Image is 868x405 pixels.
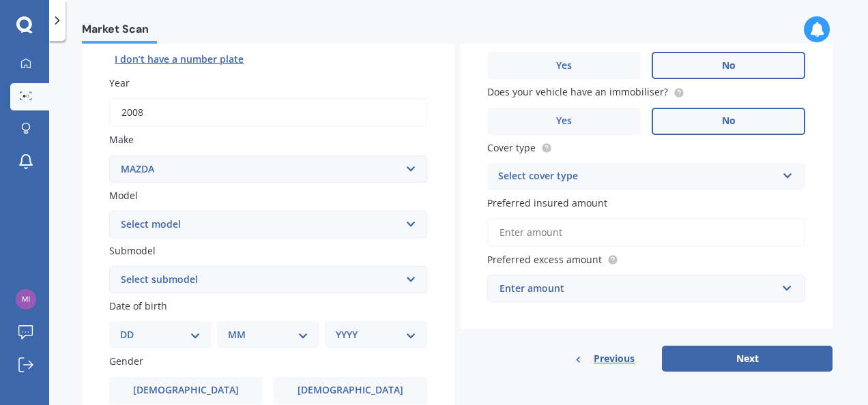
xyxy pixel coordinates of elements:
span: Previous [594,348,635,369]
span: [DEMOGRAPHIC_DATA] [133,385,239,396]
div: Enter amount [500,281,777,296]
span: Market Scan [82,22,157,41]
div: Select cover type [498,168,777,185]
input: YYYY [109,98,427,127]
button: Next [662,346,833,372]
button: I don’t have a number plate [109,48,249,70]
span: Date of birth [109,299,167,312]
span: Yes [556,115,572,127]
span: Model [109,189,138,202]
span: Submodel [109,244,156,257]
img: 13a55bb4e00fbd5cbbd15101684cde3a [16,289,36,310]
span: Yes [556,60,572,72]
span: [DEMOGRAPHIC_DATA] [298,385,403,396]
span: Cover type [487,141,536,154]
span: Make [109,134,134,147]
span: Year [109,76,130,89]
span: Gender [109,355,143,368]
span: Does your vehicle have an immobiliser? [487,86,668,99]
span: Preferred insured amount [487,196,607,209]
span: No [722,115,736,127]
span: Preferred excess amount [487,253,602,266]
input: Enter amount [487,218,805,247]
span: No [722,60,736,72]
